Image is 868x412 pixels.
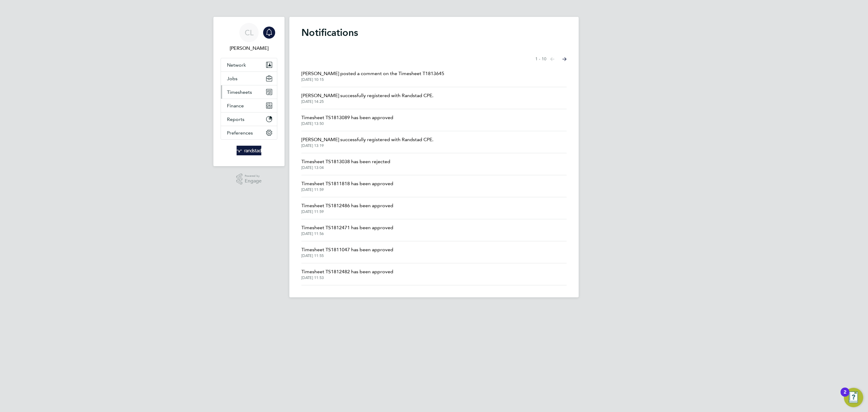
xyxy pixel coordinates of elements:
button: Finance [221,99,277,112]
button: Open Resource Center, 2 new notifications [844,388,863,407]
span: Timesheet TS1812471 has been approved [301,224,393,231]
h1: Notifications [301,27,567,39]
a: [PERSON_NAME] successfully registered with Randstad CPE.[DATE] 13:19 [301,136,433,148]
img: randstad-logo-retina.png [237,146,262,155]
a: [PERSON_NAME] successfully registered with Randstad CPE.[DATE] 14:25 [301,92,433,104]
span: Preferences [227,130,253,136]
span: Charlotte Lockeridge [221,45,277,52]
a: Powered byEngage [236,173,262,185]
span: Timesheet TS1811818 has been approved [301,180,393,187]
a: Timesheet TS1813089 has been approved[DATE] 13:50 [301,114,393,126]
span: [DATE] 11:53 [301,275,393,280]
span: 1 - 10 [535,56,546,62]
span: [DATE] 11:56 [301,231,393,236]
a: Timesheet TS1812482 has been approved[DATE] 11:53 [301,268,393,280]
span: [DATE] 11:59 [301,209,393,214]
span: Finance [227,103,244,109]
a: Timesheet TS1812471 has been approved[DATE] 11:56 [301,224,393,236]
a: [PERSON_NAME] posted a comment on the Timesheet T1813645[DATE] 10:15 [301,70,444,82]
button: Jobs [221,72,277,85]
button: Network [221,58,277,71]
span: Network [227,62,246,68]
span: Timesheet TS1813089 has been approved [301,114,393,121]
button: Reports [221,113,277,126]
span: Timesheets [227,89,252,95]
span: [PERSON_NAME] successfully registered with Randstad CPE. [301,136,433,143]
a: Timesheet TS1812486 has been approved[DATE] 11:59 [301,202,393,214]
span: Powered by [245,173,262,179]
span: Jobs [227,76,237,81]
span: [DATE] 13:19 [301,143,433,148]
span: [DATE] 10:15 [301,77,444,82]
a: Timesheet TS1811818 has been approved[DATE] 11:59 [301,180,393,192]
span: [DATE] 11:59 [301,187,393,192]
span: [DATE] 13:04 [301,165,390,170]
button: Preferences [221,126,277,139]
nav: Main navigation [213,17,285,166]
span: Engage [245,179,262,184]
span: Timesheet TS1812486 has been approved [301,202,393,209]
nav: Select page of notifications list [535,53,567,65]
span: Timesheet TS1813038 has been rejected [301,158,390,165]
span: [DATE] 13:50 [301,121,393,126]
div: 2 [844,392,846,400]
span: [PERSON_NAME] posted a comment on the Timesheet T1813645 [301,70,444,77]
a: Timesheet TS1813038 has been rejected[DATE] 13:04 [301,158,390,170]
a: Go to home page [221,146,277,155]
span: Timesheet TS1812482 has been approved [301,268,393,275]
a: CL[PERSON_NAME] [221,23,277,52]
span: [PERSON_NAME] successfully registered with Randstad CPE. [301,92,433,99]
span: Reports [227,116,244,122]
button: Timesheets [221,85,277,99]
span: Timesheet TS1811047 has been approved [301,246,393,253]
span: [DATE] 14:25 [301,99,433,104]
span: [DATE] 11:55 [301,253,393,258]
span: CL [245,29,253,36]
a: Timesheet TS1811047 has been approved[DATE] 11:55 [301,246,393,258]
